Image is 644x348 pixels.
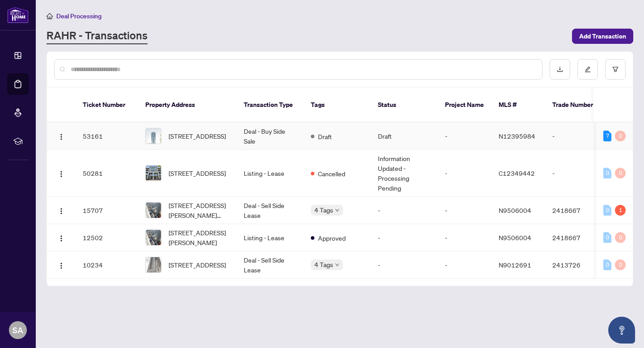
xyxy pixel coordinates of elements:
[54,258,68,272] button: Logo
[615,259,626,270] div: 0
[615,168,626,178] div: 0
[438,197,491,224] td: -
[371,88,438,123] th: Status
[499,233,531,242] span: N9506004
[335,263,339,267] span: down
[371,224,438,251] td: -
[76,251,138,279] td: 10234
[603,259,611,270] div: 0
[371,251,438,279] td: -
[615,205,626,216] div: 1
[318,132,332,141] span: Draft
[371,150,438,197] td: Information Updated - Processing Pending
[146,203,161,218] img: thumbnail-img
[603,232,611,243] div: 0
[54,230,68,245] button: Logo
[545,224,608,251] td: 2418667
[572,29,633,44] button: Add Transaction
[612,66,619,72] span: filter
[47,28,148,44] a: RAHR - Transactions
[371,197,438,224] td: -
[438,88,491,123] th: Project Name
[58,170,65,178] img: Logo
[545,88,608,123] th: Trade Number
[58,133,65,140] img: Logo
[499,169,535,177] span: C12349442
[545,150,608,197] td: -
[169,228,229,247] span: [STREET_ADDRESS][PERSON_NAME]
[138,88,237,123] th: Property Address
[54,166,68,180] button: Logo
[550,59,570,80] button: download
[438,224,491,251] td: -
[169,260,226,270] span: [STREET_ADDRESS]
[76,123,138,150] td: 53161
[56,12,102,20] span: Deal Processing
[557,66,563,72] span: download
[314,205,333,215] span: 4 Tags
[146,230,161,245] img: thumbnail-img
[237,197,304,224] td: Deal - Sell Side Lease
[438,150,491,197] td: -
[579,29,626,43] span: Add Transaction
[237,251,304,279] td: Deal - Sell Side Lease
[169,131,226,141] span: [STREET_ADDRESS]
[146,257,161,272] img: thumbnail-img
[577,59,598,80] button: edit
[318,169,345,178] span: Cancelled
[76,197,138,224] td: 15707
[545,197,608,224] td: 2418667
[169,200,229,220] span: [STREET_ADDRESS][PERSON_NAME][PERSON_NAME]
[608,317,635,344] button: Open asap
[438,123,491,150] td: -
[169,168,226,178] span: [STREET_ADDRESS]
[146,166,161,181] img: thumbnail-img
[585,66,591,72] span: edit
[7,7,29,23] img: logo
[491,88,545,123] th: MLS #
[371,123,438,150] td: Draft
[58,262,65,269] img: Logo
[335,208,339,212] span: down
[76,88,138,123] th: Ticket Number
[76,224,138,251] td: 12502
[499,206,531,214] span: N9506004
[499,132,535,140] span: N12395984
[605,59,626,80] button: filter
[545,251,608,279] td: 2413726
[237,150,304,197] td: Listing - Lease
[438,251,491,279] td: -
[615,232,626,243] div: 0
[54,129,68,143] button: Logo
[237,88,304,123] th: Transaction Type
[318,233,346,243] span: Approved
[615,131,626,141] div: 0
[499,261,531,269] span: N9012691
[13,324,23,336] span: SA
[603,205,611,216] div: 0
[47,13,53,19] span: home
[304,88,371,123] th: Tags
[545,123,608,150] td: -
[237,123,304,150] td: Deal - Buy Side Sale
[237,224,304,251] td: Listing - Lease
[603,168,611,178] div: 0
[58,208,65,215] img: Logo
[146,128,161,144] img: thumbnail-img
[54,203,68,217] button: Logo
[76,150,138,197] td: 50281
[603,131,611,141] div: 7
[314,259,333,270] span: 4 Tags
[58,235,65,242] img: Logo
